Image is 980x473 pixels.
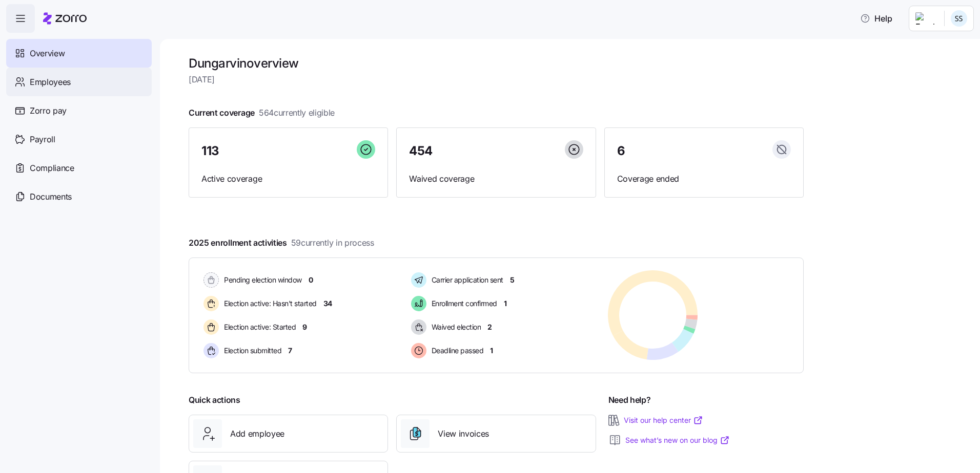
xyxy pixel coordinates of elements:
[951,10,967,27] img: b3a65cbeab486ed89755b86cd886e362
[30,76,71,89] span: Employees
[6,125,152,154] a: Payroll
[30,104,67,117] span: Zorro pay
[852,8,901,29] button: Help
[409,173,583,185] span: Waived coverage
[201,173,375,185] span: Active coverage
[625,435,730,445] a: See what’s new on our blog
[30,133,55,146] span: Payroll
[30,190,72,203] span: Documents
[510,275,515,285] span: 5
[617,145,625,157] span: 6
[302,322,307,332] span: 9
[189,236,374,249] span: 2025 enrollment activities
[259,106,335,119] span: 564 currently eligible
[6,39,152,68] a: Overview
[428,346,484,356] span: Deadline passed
[428,275,503,285] span: Carrier application sent
[6,68,152,96] a: Employees
[201,145,219,157] span: 113
[6,96,152,125] a: Zorro pay
[221,275,302,285] span: Pending election window
[189,73,804,86] span: [DATE]
[438,427,489,440] span: View invoices
[221,322,296,332] span: Election active: Started
[30,47,65,60] span: Overview
[189,106,335,119] span: Current coverage
[504,298,507,309] span: 1
[6,154,152,182] a: Compliance
[291,236,374,249] span: 59 currently in process
[915,12,936,25] img: Employer logo
[487,322,492,332] span: 2
[221,298,317,309] span: Election active: Hasn't started
[428,322,481,332] span: Waived election
[409,145,433,157] span: 454
[309,275,313,285] span: 0
[490,346,493,356] span: 1
[221,346,281,356] span: Election submitted
[624,415,703,425] a: Visit our help center
[189,394,240,406] span: Quick actions
[323,298,332,309] span: 34
[617,173,791,185] span: Coverage ended
[230,427,284,440] span: Add employee
[30,162,74,175] span: Compliance
[428,298,497,309] span: Enrollment confirmed
[288,346,292,356] span: 7
[860,12,892,25] span: Help
[189,55,804,71] h1: Dungarvin overview
[6,182,152,211] a: Documents
[608,394,651,406] span: Need help?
